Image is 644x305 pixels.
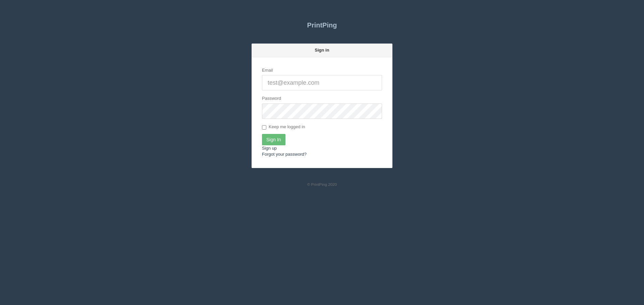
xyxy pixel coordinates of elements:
small: © PrintPing 2020 [307,182,337,186]
label: Keep me logged in [262,124,305,131]
a: Forgot your password? [262,152,307,157]
strong: Sign in [315,48,329,53]
input: test@example.com [262,75,382,90]
a: PrintPing [252,17,392,33]
label: Password [262,95,281,102]
input: Sign In [262,134,285,145]
input: Keep me logged in [262,125,266,130]
a: Sign up [262,146,277,151]
label: Email [262,67,273,74]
